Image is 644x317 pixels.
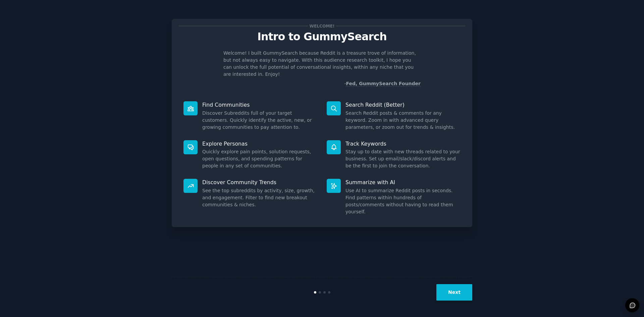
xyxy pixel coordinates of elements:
p: Welcome! I built GummySearch because Reddit is a treasure trove of information, but not always ea... [223,50,421,78]
p: Discover Community Trends [202,179,317,186]
p: Search Reddit (Better) [345,101,461,108]
button: Next [436,284,472,301]
p: Find Communities [202,101,317,108]
p: Explore Personas [202,140,317,147]
dd: See the top subreddits by activity, size, growth, and engagement. Filter to find new breakout com... [202,187,317,208]
dd: Quickly explore pain points, solution requests, open questions, and spending patterns for people ... [202,148,317,169]
dd: Use AI to summarize Reddit posts in seconds. Find patterns within hundreds of posts/comments with... [345,187,461,215]
dd: Discover Subreddits full of your target customers. Quickly identify the active, new, or growing c... [202,110,317,131]
p: Intro to GummySearch [179,31,465,43]
div: - [344,80,421,87]
dd: Search Reddit posts & comments for any keyword. Zoom in with advanced query parameters, or zoom o... [345,110,461,131]
span: Welcome! [308,22,336,30]
p: Summarize with AI [345,179,461,186]
dd: Stay up to date with new threads related to your business. Set up email/slack/discord alerts and ... [345,148,461,169]
p: Track Keywords [345,140,461,147]
a: Fed, GummySearch Founder [346,81,421,87]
